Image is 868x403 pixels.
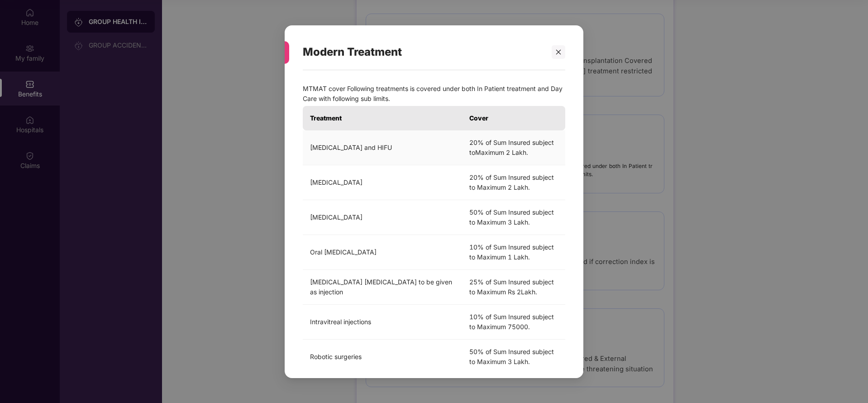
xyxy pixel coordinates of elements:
[462,200,565,235] td: 50% of Sum Insured subject to Maximum 3 Lakh.
[303,106,462,130] th: Treatment
[462,269,565,304] td: 25% of Sum Insured subject to Maximum Rs 2Lakh.
[303,304,462,339] td: Intravitreal injections
[303,130,462,165] td: [MEDICAL_DATA] and HIFU
[303,200,462,235] td: [MEDICAL_DATA]
[303,235,462,269] td: Oral [MEDICAL_DATA]
[462,235,565,269] td: 10% of Sum Insured subject to Maximum 1 Lakh.
[303,339,462,374] td: Robotic surgeries
[555,48,562,55] span: close
[462,106,565,130] th: Cover
[462,304,565,339] td: 10% of Sum Insured subject to Maximum 75000.
[462,130,565,165] td: 20% of Sum Insured subject toMaximum 2 Lakh.
[303,83,565,103] p: MTMAT cover Following treatments is covered under both In Patient treatment and Day Care with fol...
[303,34,544,70] div: Modern Treatment
[462,165,565,200] td: 20% of Sum Insured subject to Maximum 2 Lakh.
[303,269,462,304] td: [MEDICAL_DATA] [MEDICAL_DATA] to be given as injection
[462,339,565,374] td: 50% of Sum Insured subject to Maximum 3 Lakh.
[303,165,462,200] td: [MEDICAL_DATA]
